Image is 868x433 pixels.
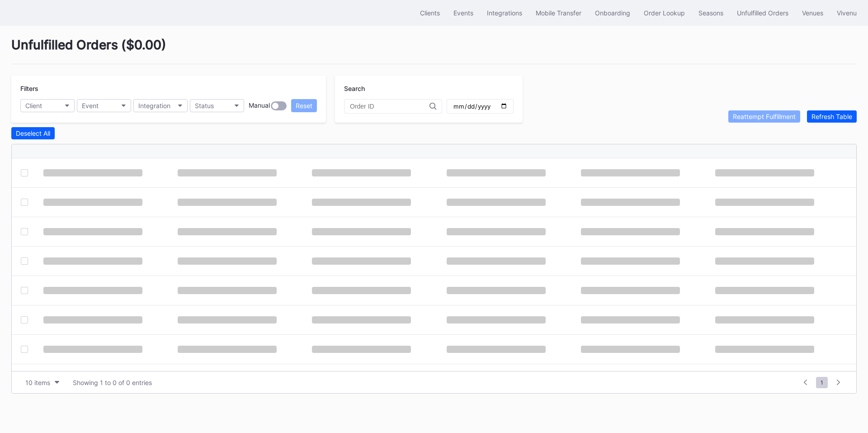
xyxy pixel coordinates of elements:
div: Refresh Table [811,113,852,120]
button: Events [447,5,480,21]
div: Showing 1 to 0 of 0 entries [73,379,152,386]
div: Order Lookup [644,9,685,17]
button: Order Lookup [637,5,692,21]
div: Manual [249,101,270,110]
input: Order ID [350,103,429,110]
div: Mobile Transfer [536,9,581,17]
button: Deselect All [11,127,55,139]
button: Unfulfilled Orders [730,5,795,21]
button: Reattempt Fulfillment [728,110,800,123]
div: Venues [802,9,823,17]
div: Search [344,85,514,92]
div: Client [25,102,42,109]
button: Event [77,99,131,112]
div: Onboarding [595,9,630,17]
div: Integration [138,102,170,109]
button: 10 items [21,376,64,389]
button: Integrations [480,5,529,21]
div: Clients [420,9,440,17]
div: Events [453,9,473,17]
div: Vivenu [837,9,857,17]
span: 1 [816,377,828,388]
div: Reset [296,102,312,109]
div: Filters [20,85,317,92]
button: Clients [413,5,447,21]
div: Reattempt Fulfillment [733,113,796,120]
div: 10 items [25,379,50,386]
div: Seasons [698,9,723,17]
div: Unfulfilled Orders ( $0.00 ) [11,37,857,64]
button: Reset [291,99,317,112]
button: Venues [795,5,830,21]
button: Onboarding [588,5,637,21]
div: Integrations [487,9,522,17]
div: Event [82,102,99,109]
button: Refresh Table [807,110,857,123]
button: Vivenu [830,5,863,21]
button: Client [20,99,75,112]
button: Mobile Transfer [529,5,588,21]
div: Unfulfilled Orders [737,9,788,17]
div: Status [195,102,214,109]
div: Deselect All [16,129,50,137]
button: Status [190,99,244,112]
button: Integration [133,99,188,112]
button: Seasons [692,5,730,21]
